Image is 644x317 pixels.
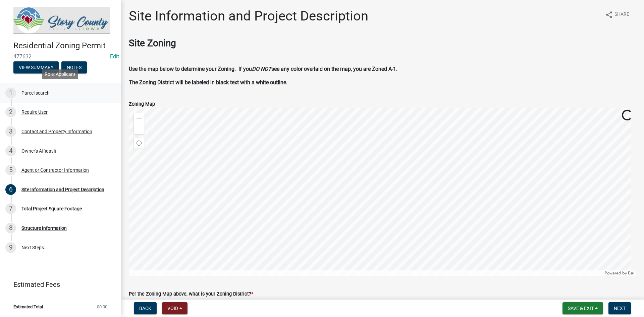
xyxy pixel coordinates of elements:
[13,7,110,34] img: Story County, Iowa
[13,65,59,70] wm-modal-confirm: Summary
[5,165,16,175] div: 5
[5,126,16,137] div: 3
[628,271,634,275] a: Esri
[5,203,16,214] div: 7
[21,226,67,230] div: Structure Information
[129,102,155,107] label: Zoning Map
[600,8,635,21] button: shareShare
[603,270,636,276] div: Powered by
[110,53,119,60] wm-modal-confirm: Edit Application Number
[5,107,16,117] div: 2
[21,206,82,211] div: Total Project Square Footage
[129,66,252,72] strong: Use the map below to determine your Zoning. If you
[13,53,107,60] span: 477632
[42,69,78,79] div: Role: Applicant
[605,11,613,19] i: share
[110,53,119,60] a: Edit
[129,38,176,49] strong: Site Zoning
[5,146,16,156] div: 4
[134,113,145,124] div: Zoom in
[5,223,16,233] div: 8
[13,41,115,51] h4: Residential Zoning Permit
[5,242,16,253] div: 9
[614,11,629,19] span: Share
[568,306,594,311] span: Save & Exit
[271,66,397,72] strong: see any color overlaid on the map, you are Zoned A-1.
[13,305,43,309] span: Estimated Total
[21,91,50,95] div: Parcel search
[5,278,110,291] a: Estimated Fees
[162,302,187,314] button: Void
[21,149,56,153] div: Owner's Affidavit
[5,88,16,98] div: 1
[13,61,59,73] button: View Summary
[134,124,145,135] div: Zoom out
[129,292,253,297] label: Per the Zoning Map above, what is your Zoning District?
[129,8,368,24] h1: Site Information and Project Description
[139,306,151,311] span: Back
[167,306,178,311] span: Void
[129,79,287,86] strong: The Zoning District will be labeled in black text with a white outline.
[134,302,157,314] button: Back
[97,305,107,309] span: $0.00
[21,168,89,172] div: Agent or Contractor Information
[562,302,603,314] button: Save & Exit
[5,184,16,195] div: 6
[21,110,48,114] div: Require User
[614,306,626,311] span: Next
[134,138,145,149] div: Find my location
[608,302,631,314] button: Next
[252,66,271,72] strong: DO NOT
[21,129,92,134] div: Contact and Property Information
[21,187,104,192] div: Site Information and Project Description
[61,65,87,70] wm-modal-confirm: Notes
[61,61,87,73] button: Notes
